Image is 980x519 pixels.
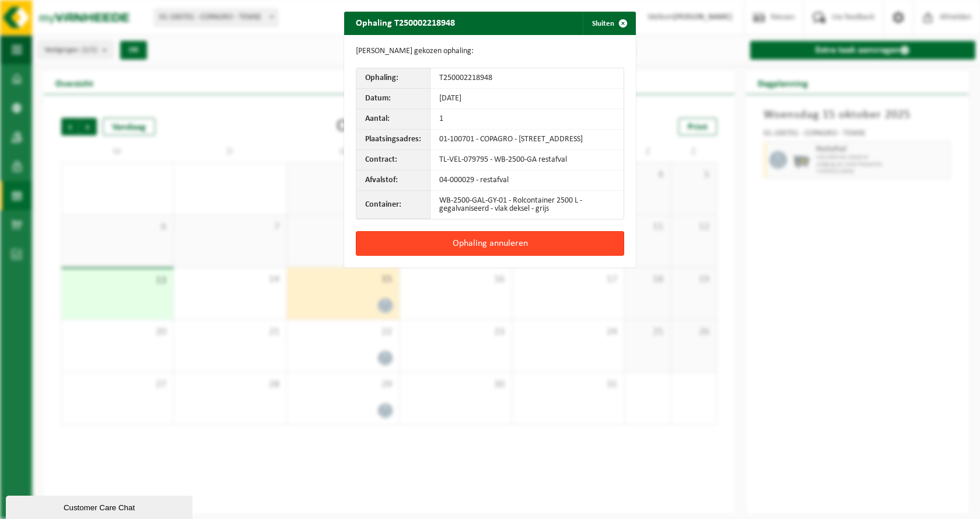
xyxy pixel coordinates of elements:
[356,109,430,130] th: Aantal:
[430,170,624,191] td: 04-000029 - restafval
[430,191,624,219] td: WB-2500-GAL-GY-01 - Rolcontainer 2500 L - gegalvaniseerd - vlak deksel - grijs
[356,130,430,150] th: Plaatsingsadres:
[356,191,430,219] th: Container:
[583,12,635,35] button: Sluiten
[356,150,430,170] th: Contract:
[356,68,430,89] th: Ophaling:
[430,150,624,170] td: TL-VEL-079795 - WB-2500-GA restafval
[356,170,430,191] th: Afvalstof:
[430,109,624,130] td: 1
[356,231,624,256] button: Ophaling annuleren
[430,130,624,150] td: 01-100701 - COPAGRO - [STREET_ADDRESS]
[430,89,624,109] td: [DATE]
[430,68,624,89] td: T250002218948
[356,89,430,109] th: Datum:
[6,493,195,519] iframe: chat widget
[356,47,624,56] p: [PERSON_NAME] gekozen ophaling:
[344,12,467,34] h2: Ophaling T250002218948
